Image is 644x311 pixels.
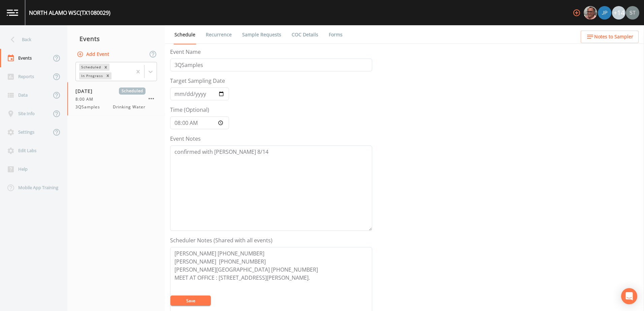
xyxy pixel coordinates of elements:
span: Scheduled [119,88,146,95]
a: Recurrence [205,25,233,44]
a: COC Details [291,25,319,44]
div: Joshua gere Paul [598,6,612,20]
label: Scheduler Notes (Shared with all events) [170,236,272,244]
img: logo [7,9,18,16]
img: 41241ef155101aa6d92a04480b0d0000 [598,6,611,20]
span: Notes to Sampler [594,33,633,41]
span: 8:00 AM [75,96,97,102]
img: 8315ae1e0460c39f28dd315f8b59d613 [626,6,639,20]
div: +14 [612,6,625,20]
div: Mike Franklin [583,6,598,20]
div: Remove Scheduled [102,64,109,71]
div: NORTH ALAMO WSC (TX1080029) [29,9,110,17]
div: In Progress [79,72,104,79]
span: Drinking Water [113,104,146,110]
div: Remove In Progress [104,72,111,79]
button: Save [170,296,211,306]
label: Time (Optional) [170,106,209,114]
label: Target Sampling Date [170,77,225,85]
button: Notes to Sampler [581,31,639,43]
a: Forms [328,25,344,44]
img: e2d790fa78825a4bb76dcb6ab311d44c [584,6,597,20]
textarea: confirmed with [PERSON_NAME] 8/14 [170,145,372,231]
span: 3QSamples [75,104,104,110]
span: [DATE] [75,88,97,95]
div: Events [67,30,165,47]
a: [DATE]Scheduled8:00 AM3QSamplesDrinking Water [67,82,165,116]
a: Schedule [173,25,196,44]
label: Event Notes [170,135,201,143]
div: Scheduled [79,64,102,71]
label: Event Name [170,48,201,56]
button: Add Event [75,48,112,61]
a: Sample Requests [241,25,282,44]
div: Open Intercom Messenger [621,288,637,304]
